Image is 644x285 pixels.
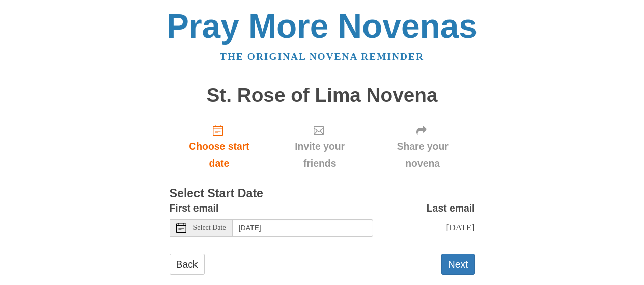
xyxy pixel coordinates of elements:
[180,138,259,172] span: Choose start date
[441,254,475,275] button: Next
[170,200,219,217] label: First email
[170,85,475,107] h1: St. Rose of Lima Novena
[220,51,424,62] a: The original novena reminder
[381,138,465,172] span: Share your novena
[170,116,269,177] a: Choose start date
[193,224,226,231] span: Select Date
[170,254,205,275] a: Back
[170,187,475,200] h3: Select Start Date
[427,200,475,217] label: Last email
[166,7,478,45] a: Pray More Novenas
[446,222,474,232] span: [DATE]
[279,138,360,172] span: Invite your friends
[371,116,475,177] div: Click "Next" to confirm your start date first.
[269,116,370,177] div: Click "Next" to confirm your start date first.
